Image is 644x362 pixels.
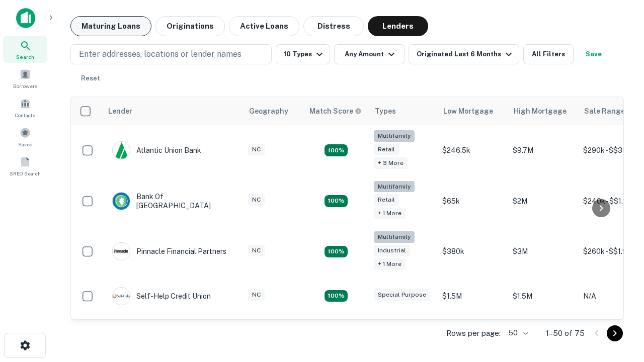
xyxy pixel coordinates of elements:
div: Low Mortgage [443,105,493,117]
th: Low Mortgage [437,97,508,125]
img: capitalize-icon.png [16,8,35,28]
iframe: Chat Widget [594,249,644,298]
span: Contacts [15,111,35,119]
div: Multifamily [374,231,415,243]
div: Special Purpose [374,289,430,301]
img: picture [113,243,130,260]
td: $3M [508,226,578,277]
td: $2M [508,176,578,227]
div: + 3 more [374,157,408,169]
div: Types [375,105,396,117]
button: All Filters [523,44,574,64]
td: $1.5M [508,277,578,315]
span: SREO Search [10,169,41,177]
button: 10 Types [276,44,330,64]
td: $65k [437,176,508,227]
div: Multifamily [374,130,415,142]
th: Lender [102,97,243,125]
div: Lender [108,105,132,117]
td: $1.5M [437,277,508,315]
th: Capitalize uses an advanced AI algorithm to match your search with the best lender. The match sco... [303,97,369,125]
p: 1–50 of 75 [546,327,585,339]
td: $246.5k [437,125,508,176]
button: Active Loans [229,16,299,36]
div: Industrial [374,245,410,256]
div: Retail [374,194,399,206]
p: Rows per page: [446,327,501,339]
div: 50 [505,326,530,340]
div: Retail [374,144,399,155]
button: Reset [74,68,107,88]
div: Capitalize uses an advanced AI algorithm to match your search with the best lender. The match sco... [309,106,362,117]
div: Matching Properties: 10, hasApolloMatch: undefined [325,144,348,156]
img: picture [113,193,130,210]
div: NC [248,245,265,256]
td: $380k [437,226,508,277]
button: Maturing Loans [70,16,151,36]
button: Save your search to get updates of matches that match your search criteria. [578,44,610,64]
div: Matching Properties: 13, hasApolloMatch: undefined [325,246,348,258]
div: Matching Properties: 11, hasApolloMatch: undefined [325,290,348,302]
a: Contacts [3,94,47,121]
h6: Match Score [309,106,360,117]
button: Originated Last 6 Months [409,44,519,64]
button: Originations [155,16,225,36]
span: Saved [18,140,33,148]
div: Multifamily [374,181,415,193]
a: SREO Search [3,152,47,179]
div: Atlantic Union Bank [112,141,201,159]
button: Any Amount [334,44,405,64]
span: Borrowers [13,82,37,90]
th: Types [369,97,437,125]
p: Enter addresses, locations or lender names [79,48,242,60]
button: Lenders [368,16,428,36]
td: $9.7M [508,125,578,176]
img: picture [113,288,130,305]
a: Saved [3,123,47,150]
div: Self-help Credit Union [112,287,211,305]
img: picture [113,142,130,159]
button: Go to next page [607,325,623,341]
th: Geography [243,97,303,125]
div: High Mortgage [514,105,567,117]
div: + 1 more [374,258,406,270]
div: Originated Last 6 Months [417,48,515,60]
a: Search [3,36,47,63]
div: Pinnacle Financial Partners [112,242,226,260]
div: NC [248,289,265,301]
button: Enter addresses, locations or lender names [70,44,272,64]
a: Borrowers [3,65,47,92]
span: Search [16,53,34,61]
div: Matching Properties: 17, hasApolloMatch: undefined [325,195,348,207]
div: Sale Range [584,105,625,117]
div: NC [248,194,265,206]
div: Bank Of [GEOGRAPHIC_DATA] [112,192,233,210]
div: Geography [249,105,288,117]
div: NC [248,144,265,155]
th: High Mortgage [508,97,578,125]
button: Distress [303,16,364,36]
div: + 1 more [374,208,406,219]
